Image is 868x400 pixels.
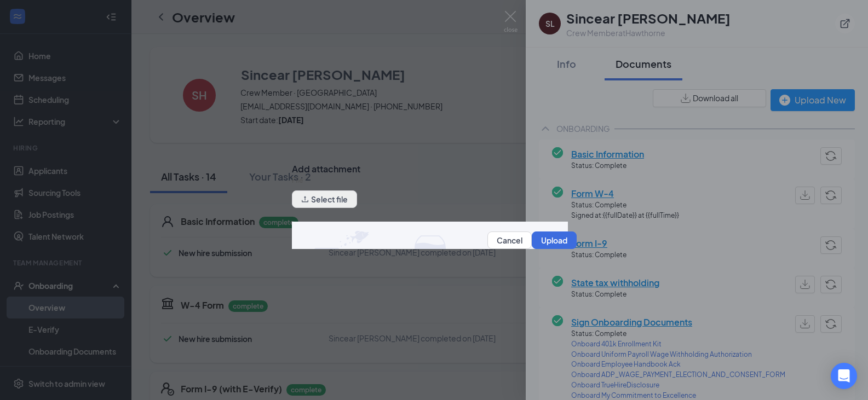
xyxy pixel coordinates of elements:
[532,231,577,249] button: Upload
[292,176,303,184] label: File
[487,231,532,249] button: Cancel
[292,196,357,205] span: upload Select file
[301,195,309,203] span: upload
[292,190,357,208] button: upload Select file
[292,163,360,175] h3: Add attachment
[831,363,857,389] div: Open Intercom Messenger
